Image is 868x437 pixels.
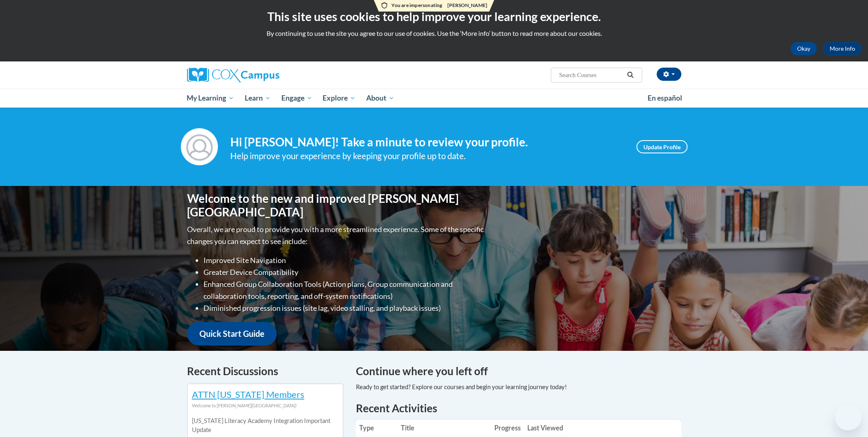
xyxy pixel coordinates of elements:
[356,401,681,416] h1: Recent Activities
[204,278,486,302] li: Enhanced Group Collaboration Tools (Action plans, Group communication and collaboration tools, re...
[648,94,682,102] span: En español
[835,404,861,430] iframe: Button to launch messaging window
[657,68,681,81] button: Account Settings
[6,8,862,25] h2: This site uses cookies to help improve your learning experience.
[245,93,271,103] span: Learn
[361,89,400,108] a: About
[204,266,486,278] li: Greater Device Compatibility
[491,420,524,436] th: Progress
[187,68,279,82] img: Cox Campus
[187,363,344,379] h4: Recent Discussions
[356,363,681,379] h4: Continue where you left off
[281,93,312,103] span: Engage
[204,254,486,266] li: Improved Site Navigation
[187,322,277,345] a: Quick Start Guide
[642,89,688,107] a: En español
[192,401,339,410] div: Welcome to [PERSON_NAME][GEOGRAPHIC_DATA]!
[398,420,491,436] th: Title
[317,89,361,108] a: Explore
[636,140,688,153] a: Update Profile
[204,302,486,314] li: Diminished progression issues (site lag, video stalling, and playback issues)
[356,420,398,436] th: Type
[175,89,694,108] div: Main menu
[558,70,624,80] input: Search Courses
[181,128,218,165] img: Profile Image
[6,29,862,38] p: By continuing to use the site you agree to our use of cookies. Use the ‘More info’ button to read...
[187,68,344,82] a: Cox Campus
[239,89,276,108] a: Learn
[323,93,356,103] span: Explore
[230,135,624,149] h4: Hi [PERSON_NAME]! Take a minute to review your profile.
[366,93,394,103] span: About
[187,192,486,219] h1: Welcome to the new and improved [PERSON_NAME][GEOGRAPHIC_DATA]
[823,42,862,55] a: More Info
[230,149,624,163] div: Help improve your experience by keeping your profile up to date.
[624,70,636,80] button: Search
[182,89,240,108] a: My Learning
[524,420,566,436] th: Last Viewed
[192,389,304,400] a: ATTN [US_STATE] Members
[276,89,318,108] a: Engage
[192,416,339,435] p: [US_STATE] Literacy Academy Integration Important Update
[791,42,817,55] button: Okay
[187,223,486,247] p: Overall, we are proud to provide you with a more streamlined experience. Some of the specific cha...
[187,93,234,103] span: My Learning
